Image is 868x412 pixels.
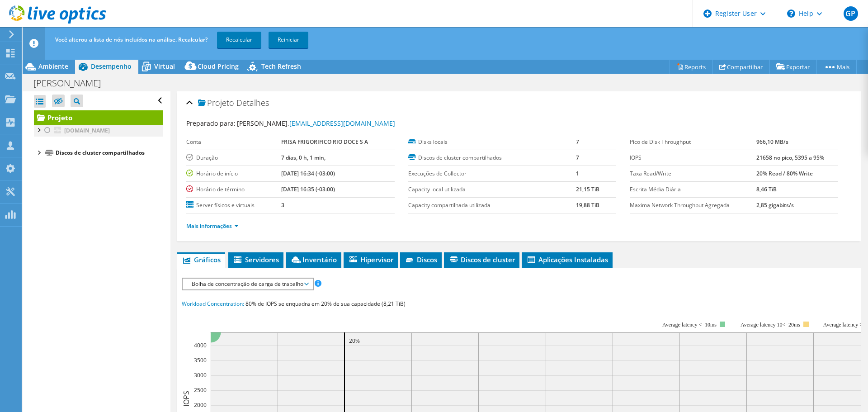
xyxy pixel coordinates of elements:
[281,185,335,193] b: [DATE] 16:35 (-03:00)
[756,170,813,177] b: 20% Read / 80% Write
[630,169,756,178] label: Taxa Read/Write
[526,255,608,264] span: Aplicações Instaladas
[281,138,368,146] b: FRISA FRIGORIFICO RIO DOCE S A
[91,62,132,71] span: Desempenho
[630,185,756,194] label: Escrita Média Diária
[186,137,281,147] label: Conta
[281,154,325,161] b: 7 dias, 0 h, 1 min,
[576,201,599,209] b: 19,88 TiB
[630,201,756,210] label: Maxima Network Throughput Agregada
[182,300,244,308] span: Workload Concentration:
[281,201,284,209] b: 3
[787,9,795,18] svg: \n
[576,170,579,177] b: 1
[64,127,110,134] b: [DOMAIN_NAME]
[662,322,717,328] tspan: Average latency <=10ms
[269,32,308,48] a: Reiniciar
[186,201,281,210] label: Server físicos e virtuais
[217,32,261,48] a: Recalcular
[154,62,175,71] span: Virtual
[55,36,208,43] span: Você alterou a lista de nós incluídos na análise. Recalcular?
[194,371,207,379] text: 3000
[408,137,576,147] label: Disks locais
[198,99,234,108] span: Projeto
[816,60,857,74] a: Mais
[405,255,437,264] span: Discos
[756,201,794,209] b: 2,85 gigabits/s
[408,153,576,162] label: Discos de cluster compartilhados
[712,60,770,74] a: Compartilhar
[408,201,576,210] label: Capacity compartilhada utilizada
[769,60,817,74] a: Exportar
[670,60,713,74] a: Reports
[186,185,281,194] label: Horário de término
[245,300,406,308] span: 80% de IOPS se enquadra em 20% de sua capacidade (8,21 TiB)
[29,78,115,88] h1: [PERSON_NAME]
[181,391,191,407] text: IOPS
[408,169,576,178] label: Execuções de Collector
[756,138,788,146] b: 966,10 MB/s
[194,386,207,394] text: 2500
[576,138,579,146] b: 7
[261,62,301,71] span: Tech Refresh
[348,255,393,264] span: Hipervisor
[194,401,207,409] text: 2000
[290,255,337,264] span: Inventário
[38,62,68,71] span: Ambiente
[198,62,239,71] span: Cloud Pricing
[756,185,777,193] b: 8,46 TiB
[408,185,576,194] label: Capacity local utilizada
[576,154,579,161] b: 7
[630,137,756,147] label: Pico de Disk Throughput
[756,154,824,161] b: 21658 no pico, 5395 a 95%
[34,125,163,137] a: [DOMAIN_NAME]
[186,119,236,128] label: Preparado para:
[194,341,207,349] text: 4000
[186,153,281,162] label: Duração
[194,356,207,364] text: 3500
[844,6,858,21] span: GP
[281,170,335,177] b: [DATE] 16:34 (-03:00)
[237,119,395,128] span: [PERSON_NAME],
[186,222,239,230] a: Mais informações
[630,153,756,162] label: IOPS
[289,119,395,128] a: [EMAIL_ADDRESS][DOMAIN_NAME]
[236,97,269,108] span: Detalhes
[576,185,599,193] b: 21,15 TiB
[182,255,221,264] span: Gráficos
[186,169,281,178] label: Horário de início
[187,279,308,289] span: Bolha de concentração de carga de trabalho
[448,255,515,264] span: Discos de cluster
[56,147,163,158] div: Discos de cluster compartilhados
[349,337,360,345] text: 20%
[233,255,279,264] span: Servidores
[741,322,800,328] tspan: Average latency 10<=20ms
[34,110,163,125] a: Projeto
